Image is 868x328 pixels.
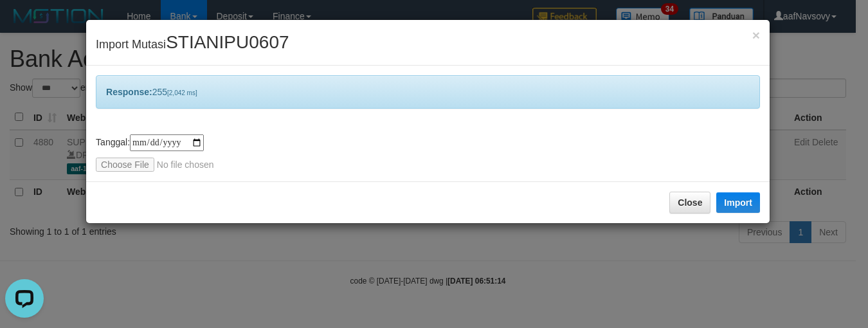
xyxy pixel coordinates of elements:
[106,87,152,97] b: Response:
[167,89,197,96] span: [2,042 ms]
[669,192,710,214] button: Close
[166,32,289,52] span: STIANIPU0607
[96,134,760,172] div: Tanggal:
[96,75,760,109] div: 255
[96,38,289,51] span: Import Mutasi
[716,192,760,213] button: Import
[5,5,44,44] button: Open LiveChat chat widget
[752,28,760,42] span: ×
[752,28,760,42] button: Close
